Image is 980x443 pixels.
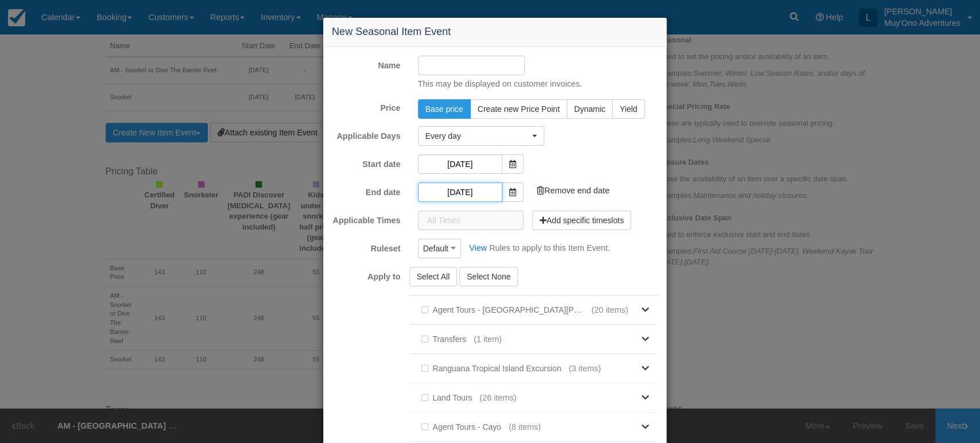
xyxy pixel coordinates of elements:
button: Yield [612,99,645,119]
label: Apply to [323,267,409,283]
span: Base price [425,104,463,114]
span: (20 items) [591,304,628,316]
a: Remove end date [532,181,614,200]
button: Create new Price Point [470,99,567,119]
label: Ruleset [323,239,409,255]
span: Default [423,243,448,254]
label: Applicable Days [323,126,409,142]
button: Base price [418,99,471,119]
span: Agent Tours - San Pedro/Caye Caulker/Belize City Tours [418,301,592,318]
p: Rules to apply to this Item Event. [489,242,610,254]
span: (1 item) [474,333,502,345]
label: Start date [323,154,409,170]
span: Every day [425,130,529,142]
p: This may be displayed on customer invoices. [409,78,659,90]
label: Agent Tours - [GEOGRAPHIC_DATA][PERSON_NAME] Caulker/[GEOGRAPHIC_DATA] City Tours [418,301,592,318]
button: Dynamic [567,99,613,119]
button: Select None [459,267,518,286]
button: Add specific timeslots [532,211,632,230]
label: Land Tours [418,389,480,406]
label: Price [323,98,409,114]
h4: New Seasonal Item Event [332,26,658,38]
span: (3 items) [569,363,601,375]
label: End date [323,182,409,199]
label: Agent Tours - Cayo [418,418,509,436]
label: Ranguana Tropical Island Excursion [418,360,569,377]
label: Name [323,56,409,72]
span: Dynamic [574,104,605,114]
button: Select All [409,267,458,286]
span: Create new Price Point [478,104,560,114]
span: Yield [619,104,637,114]
label: Applicable Times [323,211,409,227]
label: Transfers [418,331,474,348]
span: (26 items) [479,392,516,404]
span: (8 items) [509,421,541,433]
button: Every day [418,126,544,146]
button: Default [418,239,462,258]
a: View [463,243,487,252]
